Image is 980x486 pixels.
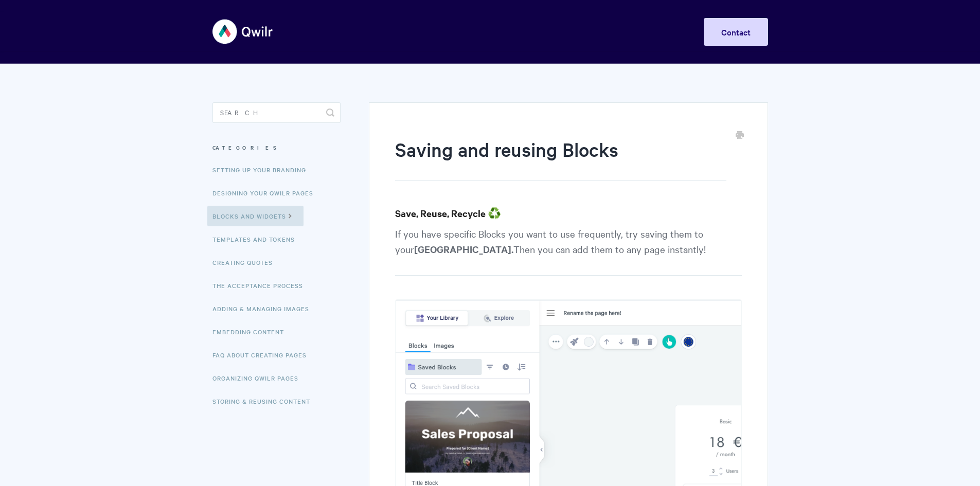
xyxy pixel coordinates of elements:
a: The Acceptance Process [212,275,311,296]
a: Templates and Tokens [212,229,302,249]
a: Adding & Managing Images [212,298,317,319]
a: Embedding Content [212,321,292,342]
a: Contact [704,18,768,46]
a: Storing & Reusing Content [212,391,318,411]
img: Qwilr Help Center [212,12,274,51]
input: Search [212,102,341,123]
a: Designing Your Qwilr Pages [212,183,321,203]
a: Organizing Qwilr Pages [212,368,306,388]
p: If you have specific Blocks you want to use frequently, try saving them to your Then you can add ... [395,226,741,276]
a: Blocks and Widgets [207,206,304,226]
a: Creating Quotes [212,252,280,273]
h3: Categories [212,138,341,157]
h3: Save, Reuse, Recycle ♻️ [395,206,741,221]
a: FAQ About Creating Pages [212,345,314,365]
strong: [GEOGRAPHIC_DATA]. [414,243,513,256]
h1: Saving and reusing Blocks [395,136,726,181]
a: Setting up your Branding [212,159,314,180]
a: Print this Article [736,130,744,141]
